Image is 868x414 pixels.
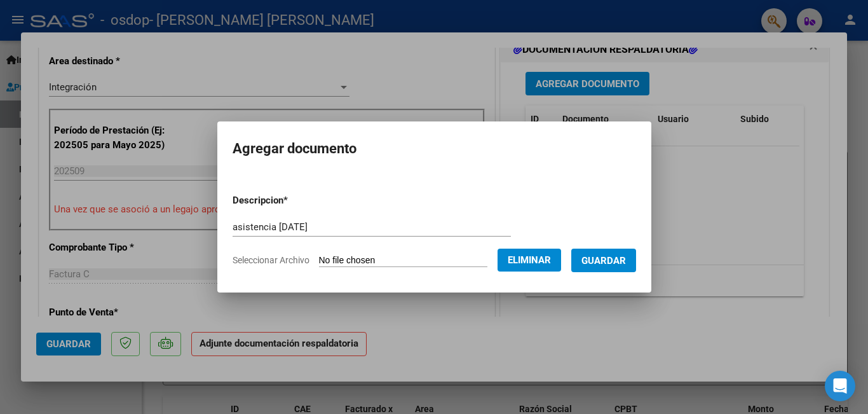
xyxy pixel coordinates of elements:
div: Open Intercom Messenger [825,371,855,401]
button: Eliminar [498,249,561,272]
button: Guardar [571,249,636,272]
span: Eliminar [508,254,551,266]
h2: Agregar documento [233,137,636,161]
p: Descripcion [233,193,354,208]
span: Guardar [581,255,626,266]
span: Seleccionar Archivo [233,255,309,265]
